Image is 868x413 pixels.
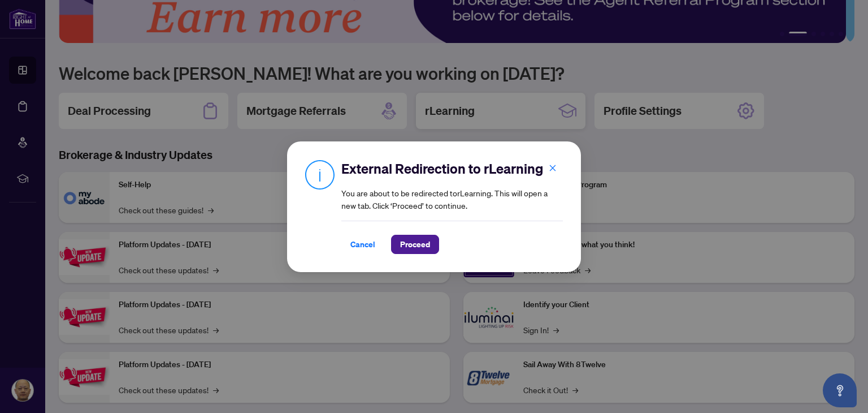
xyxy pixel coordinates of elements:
button: Proceed [391,235,439,254]
span: close [549,164,557,171]
span: Cancel [350,235,375,253]
button: Open asap [823,373,857,407]
img: Info Icon [305,160,335,190]
span: Proceed [400,235,430,253]
button: Cancel [341,235,384,254]
h2: External Redirection to rLearning [341,160,563,178]
div: You are about to be redirected to rLearning . This will open a new tab. Click ‘Proceed’ to continue. [341,160,563,254]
